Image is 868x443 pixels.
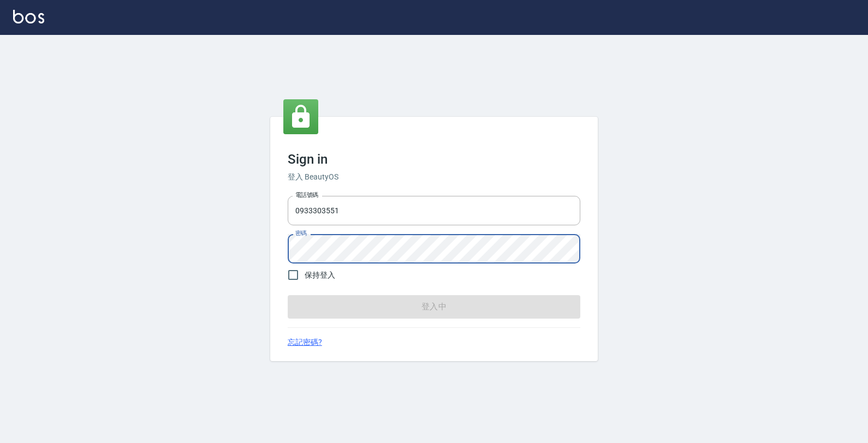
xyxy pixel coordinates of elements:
[288,337,322,348] a: 忘記密碼?
[288,171,580,183] h6: 登入 BeautyOS
[13,10,44,23] img: Logo
[295,191,318,199] label: 電話號碼
[295,229,307,237] label: 密碼
[288,152,580,167] h3: Sign in
[305,270,335,281] span: 保持登入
